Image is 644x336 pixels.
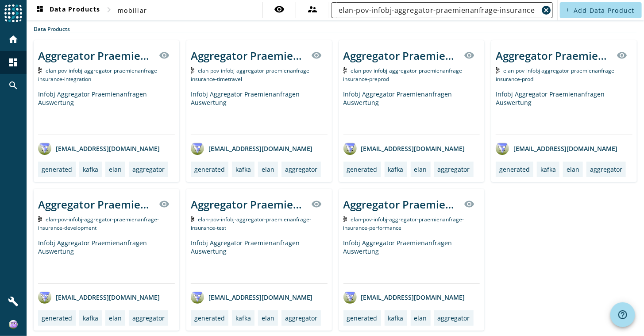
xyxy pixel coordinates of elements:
img: ad4dae106656e41b7a1fd1aeaf1150e3 [9,320,18,329]
span: Kafka Topic: elan-pov-infobj-aggregator-praemienanfrage-insurance-integration [38,67,159,83]
div: generated [499,165,530,174]
button: Data Products [31,2,104,18]
div: Infobj Aggregator Praemienanfragen Auswertung [38,90,175,135]
div: Aggregator Praemienanfrage Infobj [191,48,306,63]
div: generated [194,165,225,174]
div: aggregator [285,314,317,322]
div: Data Products [34,25,637,33]
div: Aggregator Praemienanfrage Infobj [38,197,154,212]
img: avatar [191,290,204,304]
div: Aggregator Praemienanfrage Infobj [191,197,306,212]
img: Kafka Topic: elan-pov-infobj-aggregator-praemienanfrage-insurance-test [191,216,195,222]
div: elan [262,314,274,322]
div: kafka [235,314,251,322]
div: [EMAIL_ADDRESS][DOMAIN_NAME] [343,142,465,155]
div: kafka [388,165,404,174]
div: Infobj Aggregator Praemienanfragen Auswertung [191,90,328,135]
span: Data Products [35,5,100,15]
span: Kafka Topic: elan-pov-infobj-aggregator-praemienanfrage-insurance-preprod [343,67,464,83]
mat-icon: home [8,34,19,45]
div: [EMAIL_ADDRESS][DOMAIN_NAME] [191,290,312,304]
mat-icon: visibility [312,199,322,209]
mat-icon: visibility [159,50,170,61]
span: Kafka Topic: elan-pov-infobj-aggregator-praemienanfrage-insurance-prod [496,67,617,83]
span: Kafka Topic: elan-pov-infobj-aggregator-praemienanfrage-insurance-test [191,216,312,232]
div: aggregator [590,165,622,174]
div: elan [414,165,427,174]
div: generated [42,314,72,322]
img: Kafka Topic: elan-pov-infobj-aggregator-praemienanfrage-insurance-prod [496,67,500,73]
img: Kafka Topic: elan-pov-infobj-aggregator-praemienanfrage-insurance-timetravel [191,67,195,73]
div: elan [262,165,274,174]
mat-icon: visibility [464,50,474,61]
div: aggregator [285,165,317,174]
mat-icon: visibility [274,4,285,15]
div: aggregator [132,314,165,322]
img: spoud-logo.svg [4,4,22,22]
span: Kafka Topic: elan-pov-infobj-aggregator-praemienanfrage-insurance-development [38,216,159,232]
img: avatar [343,142,357,155]
img: avatar [496,142,509,155]
div: elan [109,165,122,174]
mat-icon: chevron_right [104,4,114,15]
div: aggregator [132,165,165,174]
span: mobiliar [118,6,147,15]
img: avatar [343,290,357,304]
img: avatar [191,142,204,155]
button: Add Data Product [560,2,642,18]
div: generated [347,165,378,174]
div: generated [42,165,72,174]
div: kafka [540,165,556,174]
div: generated [347,314,378,322]
button: Clear [540,4,553,16]
mat-icon: search [8,80,19,91]
div: Infobj Aggregator Praemienanfragen Auswertung [191,239,328,283]
div: Infobj Aggregator Praemienanfragen Auswertung [496,90,632,135]
span: Add Data Product [574,6,635,15]
div: Aggregator Praemienanfrage Infobj [343,48,459,63]
div: Infobj Aggregator Praemienanfragen Auswertung [343,90,480,135]
mat-icon: visibility [159,199,170,209]
button: mobiliar [114,2,150,18]
img: avatar [38,142,51,155]
mat-icon: build [8,296,19,307]
div: aggregator [438,314,470,322]
div: [EMAIL_ADDRESS][DOMAIN_NAME] [38,142,160,155]
div: elan [414,314,427,322]
mat-icon: visibility [312,50,322,61]
div: [EMAIL_ADDRESS][DOMAIN_NAME] [496,142,617,155]
img: Kafka Topic: elan-pov-infobj-aggregator-praemienanfrage-insurance-development [38,216,42,222]
div: kafka [83,314,98,322]
mat-icon: dashboard [8,57,19,68]
img: avatar [38,290,51,304]
div: generated [194,314,225,322]
div: [EMAIL_ADDRESS][DOMAIN_NAME] [38,290,160,304]
div: Aggregator Praemienanfrage Infobj [343,197,459,212]
img: Kafka Topic: elan-pov-infobj-aggregator-praemienanfrage-insurance-performance [343,216,347,222]
img: Kafka Topic: elan-pov-infobj-aggregator-praemienanfrage-insurance-integration [38,67,42,73]
div: Infobj Aggregator Praemienanfragen Auswertung [38,239,175,283]
div: [EMAIL_ADDRESS][DOMAIN_NAME] [343,290,465,304]
input: Search (% or * for wildcards) [339,5,539,15]
img: Kafka Topic: elan-pov-infobj-aggregator-praemienanfrage-insurance-preprod [343,67,347,73]
mat-icon: add [565,8,570,12]
div: Aggregator Praemienanfrage Infobj [38,48,154,63]
span: Kafka Topic: elan-pov-infobj-aggregator-praemienanfrage-insurance-timetravel [191,67,312,83]
div: kafka [83,165,98,174]
mat-icon: visibility [464,199,474,209]
div: elan [567,165,579,174]
div: kafka [388,314,404,322]
div: kafka [235,165,251,174]
mat-icon: cancel [541,5,552,15]
mat-icon: dashboard [35,5,45,15]
span: Kafka Topic: elan-pov-infobj-aggregator-praemienanfrage-insurance-performance [343,216,464,232]
div: elan [109,314,122,322]
div: [EMAIL_ADDRESS][DOMAIN_NAME] [191,142,312,155]
mat-icon: help_outline [617,309,628,320]
mat-icon: supervisor_account [307,4,318,15]
mat-icon: visibility [617,50,627,61]
div: aggregator [438,165,470,174]
div: Infobj Aggregator Praemienanfragen Auswertung [343,239,480,283]
div: Aggregator Praemienanfrage Infobj [496,48,611,63]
